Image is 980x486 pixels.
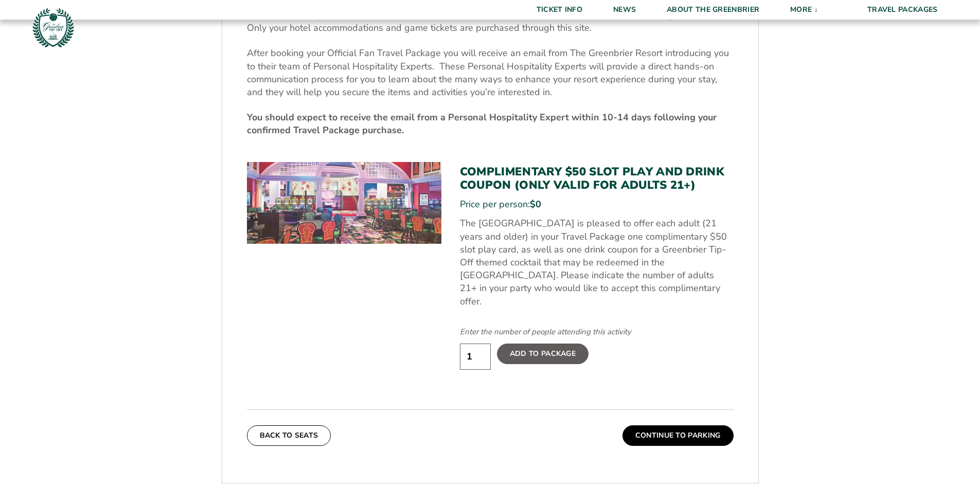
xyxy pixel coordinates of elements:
[460,165,734,192] h3: Complimentary $50 Slot Play and Drink Coupon (Only Valid for Adults 21+)
[460,217,734,308] p: The [GEOGRAPHIC_DATA] is pleased to offer each adult (21 years and older) in your Travel Package ...
[460,198,734,211] div: Price per person:
[460,327,734,337] div: Enter the number of people attending this activity
[31,5,76,50] img: Greenbrier Tip-Off
[247,111,717,136] strong: You should expect to receive the email from a Personal Hospitality Expert within 10-14 days follo...
[622,425,734,446] button: Continue To Parking
[497,344,589,364] label: Add To Package
[530,198,541,210] span: $0
[247,47,734,99] p: After booking your Official Fan Travel Package you will receive an email from The Greenbrier Reso...
[247,425,331,446] button: Back To Seats
[247,162,441,244] img: Complimentary $50 Slot Play and Drink Coupon (Only Valid for Adults 21+)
